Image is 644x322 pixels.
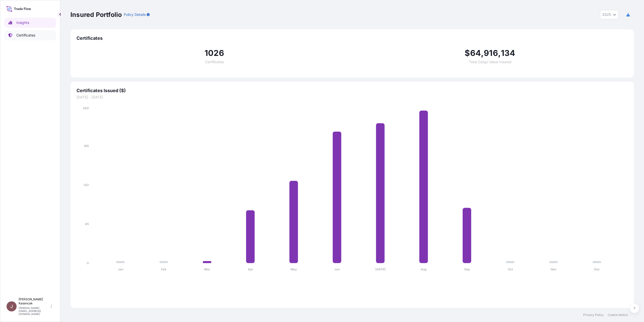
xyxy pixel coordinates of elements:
tspan: May [291,267,297,271]
tspan: 65 [85,222,89,226]
tspan: Apr [248,267,253,271]
span: 134 [501,49,515,57]
tspan: 0 [87,261,89,265]
a: Certificates [4,30,56,40]
tspan: Sep [464,267,470,271]
span: Certificates [205,60,224,64]
p: Certificates [16,33,35,38]
span: 1026 [205,49,224,57]
tspan: 130 [84,183,89,187]
span: Certificates [76,35,628,41]
tspan: Mar [204,267,210,271]
p: [PERSON_NAME][EMAIL_ADDRESS][DOMAIN_NAME] [19,306,50,315]
span: , [498,49,501,57]
p: Policy Details [124,12,146,17]
span: 64 [470,49,481,57]
span: Total Cargo Value Insured [469,60,511,64]
tspan: Jun [334,267,340,271]
tspan: Oct [508,267,513,271]
a: Privacy Policy [583,313,604,317]
button: Year Selector [600,10,618,19]
span: $ [465,49,470,57]
p: Insured Portfolio [70,11,122,19]
p: [PERSON_NAME] Kasencak [19,297,50,305]
tspan: Aug [421,267,427,271]
tspan: Dec [594,267,600,271]
span: , [481,49,484,57]
span: J [10,304,13,309]
tspan: 195 [84,144,89,148]
a: Insights [4,18,56,28]
span: 916 [484,49,498,57]
tspan: 260 [83,106,89,110]
span: Certificates Issued ($) [76,88,628,94]
p: Insights [16,20,29,25]
span: [DATE] - [DATE] [76,95,628,100]
tspan: Feb [161,267,167,271]
span: 2025 [602,12,611,17]
tspan: Nov [551,267,557,271]
tspan: Jan [118,267,123,271]
a: Cookie Notice [608,313,628,317]
tspan: [DATE] [375,267,386,271]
